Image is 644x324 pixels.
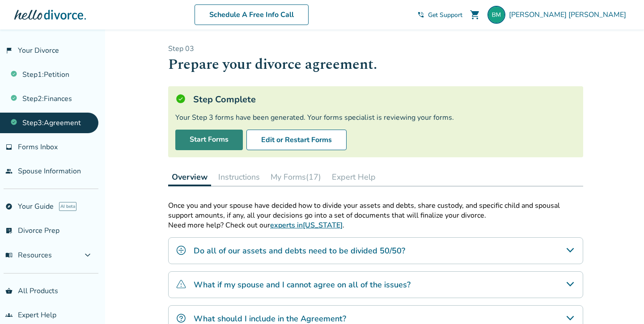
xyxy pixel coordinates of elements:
a: Start Forms [175,130,243,150]
span: expand_more [82,250,93,261]
span: shopping_basket [5,287,13,295]
span: Get Support [428,11,462,19]
h4: What if my spouse and I cannot agree on all of the issues? [194,279,411,290]
span: AI beta [59,202,76,211]
button: Expert Help [328,168,379,186]
h1: Prepare your divorce agreement. [168,54,583,76]
img: bette.g.maisel@gmail.com [487,6,505,24]
iframe: Chat Widget [599,281,644,324]
div: Do all of our assets and debts need to be divided 50/50? [168,237,583,264]
img: Do all of our assets and debts need to be divided 50/50? [176,245,186,256]
p: Once you and your spouse have decided how to divide your assets and debts, share custody, and spe... [168,201,583,220]
p: Step 0 3 [168,44,583,54]
button: Overview [168,168,211,186]
img: What should I include in the Agreement? [176,313,186,324]
span: Forms Inbox [18,142,58,152]
a: Schedule A Free Info Call [195,4,309,25]
div: What if my spouse and I cannot agree on all of the issues? [168,271,583,298]
button: My Forms(17) [267,168,325,186]
span: explore [5,203,13,210]
img: What if my spouse and I cannot agree on all of the issues? [176,279,186,290]
span: inbox [5,143,13,151]
div: Your Step 3 forms have been generated. Your forms specialist is reviewing your forms. [175,113,576,122]
span: menu_book [5,252,13,259]
span: flag_2 [5,47,13,54]
a: experts in[US_STATE] [270,220,343,230]
span: Resources [5,250,52,260]
span: phone_in_talk [417,11,424,18]
h4: Do all of our assets and debts need to be divided 50/50? [194,245,405,257]
h5: Step Complete [193,93,256,105]
button: Instructions [215,168,263,186]
button: Edit or Restart Forms [246,130,347,150]
span: shopping_cart [470,9,480,20]
p: Need more help? Check out our . [168,220,583,230]
span: groups [5,311,13,319]
span: [PERSON_NAME] [PERSON_NAME] [509,10,630,20]
a: phone_in_talkGet Support [417,11,462,19]
span: people [5,168,13,175]
span: list_alt_check [5,227,13,234]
